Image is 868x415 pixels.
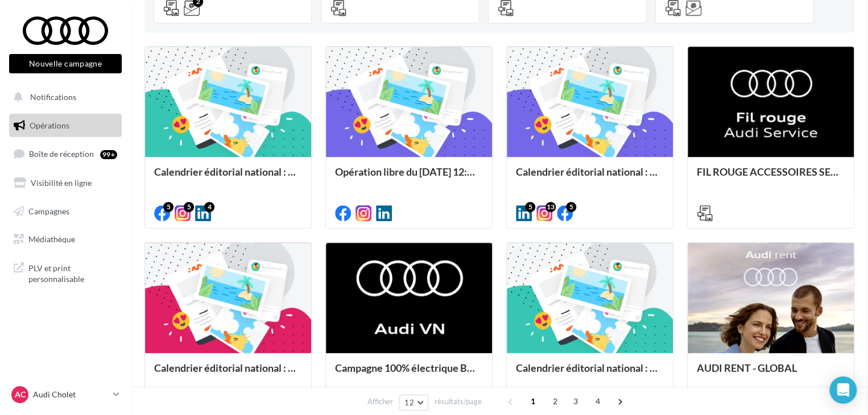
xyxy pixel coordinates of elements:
[100,150,117,159] div: 99+
[399,395,428,410] button: 12
[546,392,564,410] span: 2
[7,200,124,223] a: Campagnes
[697,166,845,189] div: FIL ROUGE ACCESSOIRES SEPTEMBRE - AUDI SERVICE
[7,142,124,166] a: Boîte de réception99+
[525,202,535,212] div: 5
[154,166,302,189] div: Calendrier éditorial national : du 02.09 au 03.09
[335,166,483,189] div: Opération libre du [DATE] 12:06
[335,362,483,385] div: Campagne 100% électrique BEV Septembre
[15,389,26,400] span: AC
[589,392,607,410] span: 4
[184,202,194,212] div: 5
[28,206,69,215] span: Campagnes
[697,362,845,385] div: AUDI RENT - GLOBAL
[7,114,124,138] a: Opérations
[567,392,585,410] span: 3
[367,396,393,407] span: Afficher
[29,149,94,159] span: Boîte de réception
[9,54,122,73] button: Nouvelle campagne
[163,202,173,212] div: 5
[30,121,69,130] span: Opérations
[31,178,92,188] span: Visibilité en ligne
[154,362,302,385] div: Calendrier éditorial national : semaines du 04.08 au 25.08
[7,171,124,195] a: Visibilité en ligne
[404,398,414,407] span: 12
[516,166,664,189] div: Calendrier éditorial national : semaine du 25.08 au 31.08
[7,85,119,109] button: Notifications
[28,234,75,244] span: Médiathèque
[204,202,214,212] div: 4
[829,376,857,404] div: Open Intercom Messenger
[7,227,124,251] a: Médiathèque
[516,362,664,385] div: Calendrier éditorial national : semaine du 28.07 au 03.08
[7,256,124,289] a: PLV et print personnalisable
[9,384,122,405] a: AC Audi Cholet
[28,260,117,285] span: PLV et print personnalisable
[30,92,76,102] span: Notifications
[435,396,482,407] span: résultats/page
[545,202,556,212] div: 13
[33,389,109,400] p: Audi Cholet
[566,202,576,212] div: 5
[524,392,542,410] span: 1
